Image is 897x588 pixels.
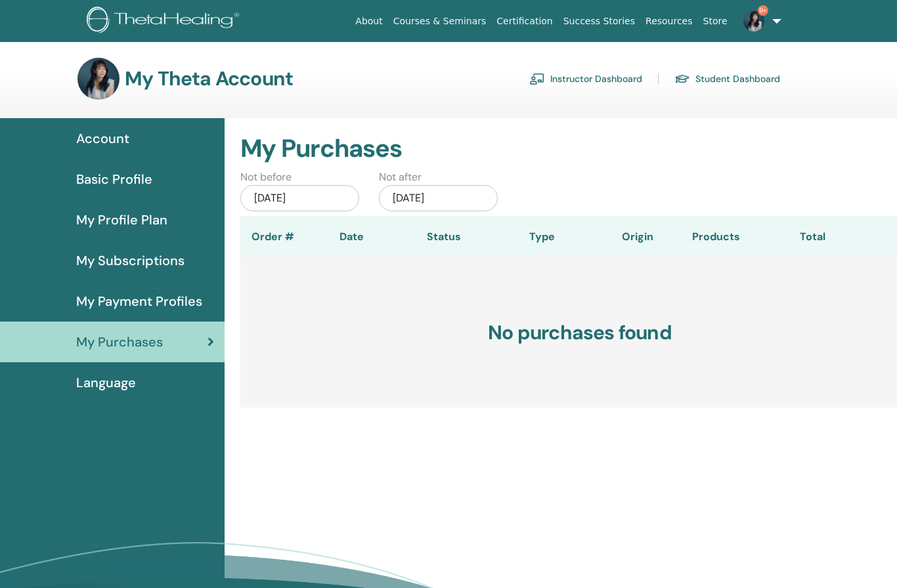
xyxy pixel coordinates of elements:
img: logo.png [87,7,244,36]
img: chalkboard-teacher.svg [529,73,545,85]
span: Basic Profile [76,169,152,189]
a: About [350,9,387,33]
span: My Purchases [76,332,163,352]
th: Products [680,216,740,258]
span: My Subscriptions [76,251,185,270]
span: Account [76,129,129,148]
div: [DATE] [240,185,359,211]
img: default.jpg [743,10,764,31]
a: Instructor Dashboard [529,68,642,89]
div: Total [740,229,825,245]
a: Resources [640,9,698,33]
label: Not after [379,169,422,185]
span: My Payment Profiles [76,291,202,311]
div: [DATE] [379,185,498,211]
span: My Profile Plan [76,210,167,230]
th: Type [490,216,595,258]
a: Store [698,9,733,33]
th: Status [398,216,490,258]
th: Order # [240,216,306,258]
a: Certification [491,9,558,33]
th: Origin [595,216,680,258]
a: Student Dashboard [674,68,780,89]
h2: My Purchases [240,134,887,164]
a: Success Stories [558,9,640,33]
label: Not before [240,169,292,185]
img: graduation-cap.svg [674,73,690,85]
span: Language [76,373,136,392]
span: 9+ [758,5,768,16]
a: Courses & Seminars [388,9,492,33]
h3: My Theta Account [125,67,293,91]
img: default.jpg [77,58,120,100]
th: Date [306,216,398,258]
